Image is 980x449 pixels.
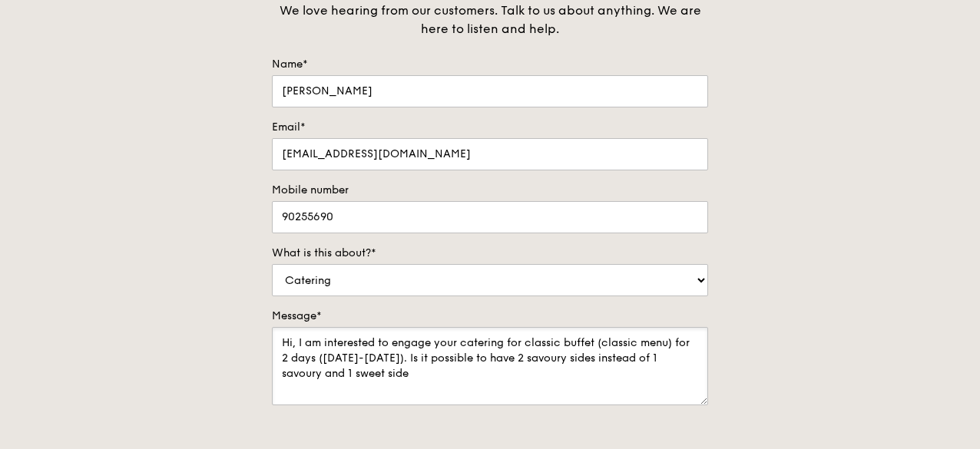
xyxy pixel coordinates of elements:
label: Message* [272,309,708,324]
label: Mobile number [272,183,708,198]
label: Name* [272,57,708,72]
div: We love hearing from our customers. Talk to us about anything. We are here to listen and help. [272,2,708,38]
label: Email* [272,120,708,135]
label: What is this about?* [272,246,708,261]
